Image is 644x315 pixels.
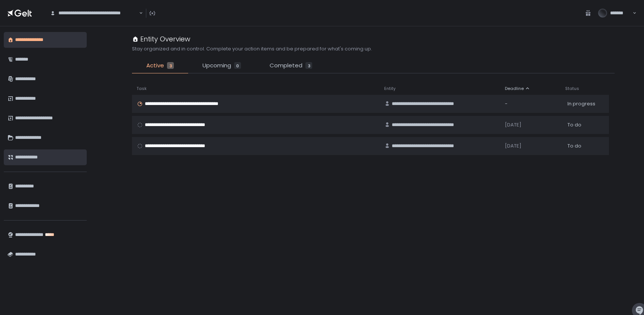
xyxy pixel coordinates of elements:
div: 0 [234,62,241,69]
input: Search for option [138,9,138,17]
span: To do [567,122,581,128]
span: Status [565,86,579,91]
span: Upcoming [202,61,231,70]
div: Entity Overview [132,34,190,44]
span: [DATE] [505,122,521,128]
span: [DATE] [505,143,521,149]
span: - [505,100,508,107]
span: Deadline [505,86,524,91]
div: 3 [167,62,174,69]
span: Task [136,86,147,91]
div: Search for option [45,5,143,21]
span: Active [146,61,164,70]
div: 3 [305,62,312,69]
span: Completed [270,61,302,70]
span: To do [567,143,581,149]
span: In progress [567,100,595,107]
span: Entity [384,86,396,91]
h2: Stay organized and in control. Complete your action items and be prepared for what's coming up. [132,46,372,52]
